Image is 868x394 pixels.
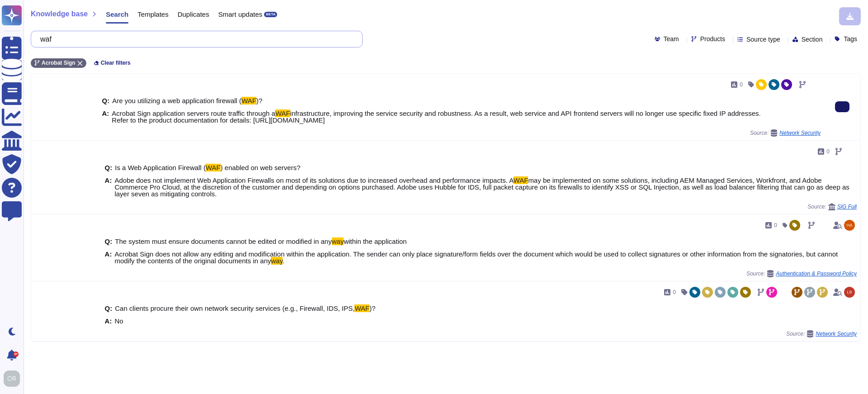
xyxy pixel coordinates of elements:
span: The system must ensure documents cannot be edited or modified in any [115,237,331,245]
span: Source: [786,330,857,337]
span: 0 [673,290,676,295]
span: Team [664,36,679,42]
b: A: [105,251,112,264]
span: SIG Full [837,204,857,209]
span: may be implemented on some solutions, including AEM Managed Services, Workfront, and Adobe Commer... [114,176,849,198]
span: Duplicates [178,11,209,18]
span: Tags [844,36,857,42]
span: Can clients procure their own network security services (e.g., Firewall, IDS, IPS, [115,304,354,312]
span: 0 [826,149,830,154]
span: Source: [746,270,857,277]
span: Acrobat Sign application servers route traffic through a [112,109,275,117]
b: A: [105,177,112,197]
span: Templates [137,11,168,18]
span: Acrobat Sign [42,60,75,66]
b: Q: [105,238,113,245]
span: Products [700,36,725,42]
img: user [844,220,855,231]
mark: way [271,257,283,265]
span: . [283,257,284,265]
span: Authentication & Password Policy [776,271,857,276]
b: A: [105,318,112,324]
input: Search a question or template... [36,31,353,47]
span: Are you utilizing a web application firewall ( [112,97,241,104]
span: Acrobat Sign does not allow any editing and modification within the application. The sender can o... [114,250,838,265]
b: A: [102,110,109,123]
b: Q: [105,164,113,171]
span: Is a Web Application Firewall ( [115,164,206,171]
span: No [114,317,123,325]
span: Knowledge base [31,10,88,18]
span: )? [256,97,262,104]
mark: WAF [354,304,369,312]
mark: WAF [514,176,528,184]
span: Search [106,11,128,18]
span: Source: [807,203,857,210]
b: Q: [102,97,109,104]
span: Source: [750,129,821,137]
b: Q: [105,305,113,312]
mark: way [332,237,344,245]
span: ) enabled on web servers? [221,164,301,171]
span: Adobe does not implement Web Application Firewalls on most of its solutions due to increased over... [114,176,513,184]
img: user [844,287,855,298]
span: Smart updates [218,11,263,18]
span: Network Security [779,130,821,136]
span: )? [369,304,375,312]
span: Source type [746,36,780,43]
span: Network Security [816,331,857,337]
img: user [4,370,20,387]
span: infrastructure, improving the service security and robustness. As a result, web service and API f... [112,109,760,124]
span: 0 [774,223,777,228]
mark: WAF [206,164,221,171]
mark: WAF [241,97,256,104]
button: user [2,369,26,389]
mark: WAF [275,109,290,117]
span: within the application [344,237,406,245]
span: Section [802,36,823,43]
span: 0 [740,82,743,87]
div: 9+ [13,351,19,357]
div: BETA [264,12,277,17]
span: Clear filters [101,60,131,66]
